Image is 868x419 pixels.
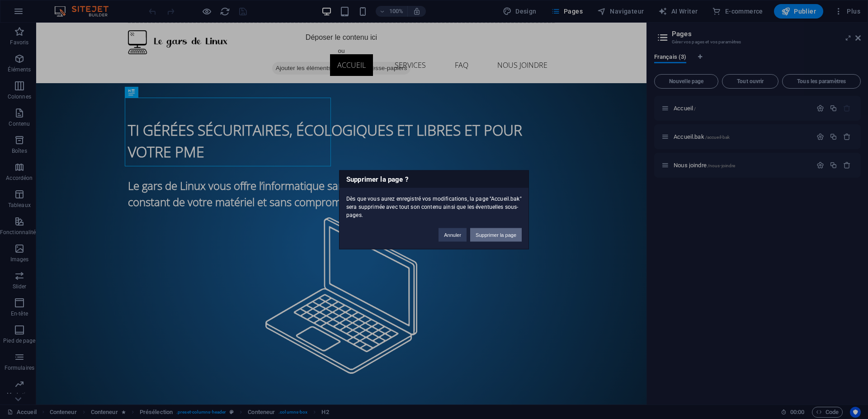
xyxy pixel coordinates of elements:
[470,228,522,241] button: Supprimer la page
[302,39,375,52] span: Coller le presse-papiers
[236,39,299,52] span: Ajouter les éléments
[340,188,528,219] div: Dès que vous aurez enregistré vos modifications, la page "Accueil.bak" sera supprimée avec tout s...
[340,170,528,188] h3: Supprimer la page ?
[439,228,467,241] button: Annuler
